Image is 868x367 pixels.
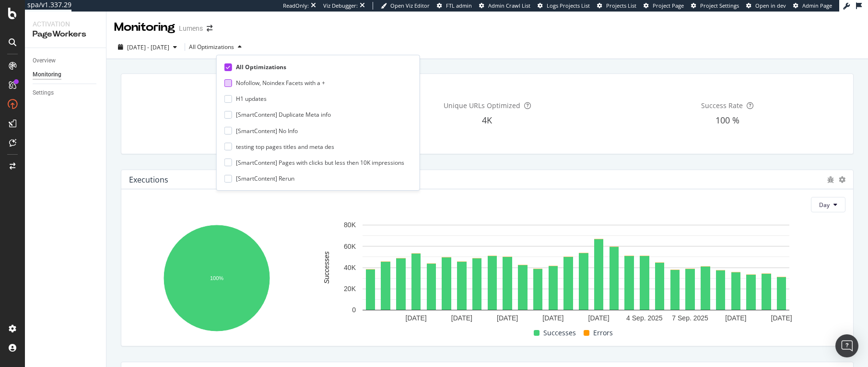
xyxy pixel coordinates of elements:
svg: A chart. [129,220,304,339]
text: 20K [344,285,356,293]
div: All Optimizations [189,44,234,50]
div: PageWorkers [33,29,98,40]
a: Projects List [597,2,636,10]
span: Unique URLs Optimized [444,101,520,110]
a: Project Settings [691,2,739,10]
div: [SmartContent] Pages with clicks but less then 10K impressions [236,159,404,167]
span: Project Settings [700,2,739,9]
div: Activation [33,19,98,29]
text: 80K [344,221,356,229]
text: Successes [322,251,330,284]
span: [DATE] - [DATE] [127,43,169,51]
span: Open in dev [755,2,786,9]
text: 100% [210,275,223,281]
text: [DATE] [497,314,518,322]
svg: A chart. [309,220,843,327]
div: Settings [33,88,54,98]
a: Settings [33,88,99,98]
a: Open in dev [746,2,786,10]
span: Admin Crawl List [488,2,530,9]
a: Admin Crawl List [479,2,530,10]
text: 0 [352,306,356,314]
span: 100 % [716,114,739,126]
span: Admin Page [802,2,832,9]
a: Project Page [644,2,684,10]
span: Logs Projects List [547,2,590,9]
span: Day [819,201,830,209]
a: Admin Page [793,2,832,10]
div: Monitoring [114,19,175,36]
div: testing top pages titles and meta des [236,143,334,151]
a: Overview [33,56,99,66]
div: Open Intercom Messenger [835,334,858,357]
div: [SmartContent] No Info [236,127,298,135]
div: Viz Debugger: [323,2,358,10]
div: Overview [33,56,56,66]
div: All Optimizations [236,63,286,71]
span: Success Rate [701,101,743,110]
text: [DATE] [588,314,609,322]
div: arrow-right-arrow-left [207,25,212,32]
div: ReadOnly: [283,2,309,10]
div: Monitoring [33,70,61,80]
a: FTL admin [437,2,472,10]
span: Errors [593,327,613,339]
div: [SmartContent] Duplicate Meta info [236,110,331,119]
text: 7 Sep. 2025 [672,314,708,322]
text: [DATE] [771,314,792,322]
button: Day [811,197,845,212]
div: Nofollow, Noindex Facets with a + [236,79,325,87]
text: [DATE] [451,314,472,322]
div: Lumens [179,24,203,33]
text: 4 Sep. 2025 [626,314,663,322]
div: [SmartContent] Rerun [236,174,294,183]
span: FTL admin [446,2,472,9]
span: 4K [482,114,492,126]
span: Open Viz Editor [390,2,430,9]
span: Successes [543,327,576,339]
a: Open Viz Editor [381,2,430,10]
div: bug [827,176,834,183]
span: Project Page [653,2,684,9]
button: All Optimizations [189,39,246,55]
button: [DATE] - [DATE] [114,39,181,55]
a: Logs Projects List [538,2,590,10]
text: [DATE] [725,314,746,322]
a: Monitoring [33,70,99,80]
text: 60K [344,243,356,250]
text: 40K [344,264,356,271]
div: H1 updates [236,95,267,103]
span: Projects List [606,2,636,9]
text: [DATE] [405,314,426,322]
text: [DATE] [542,314,563,322]
div: Executions [129,175,168,184]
